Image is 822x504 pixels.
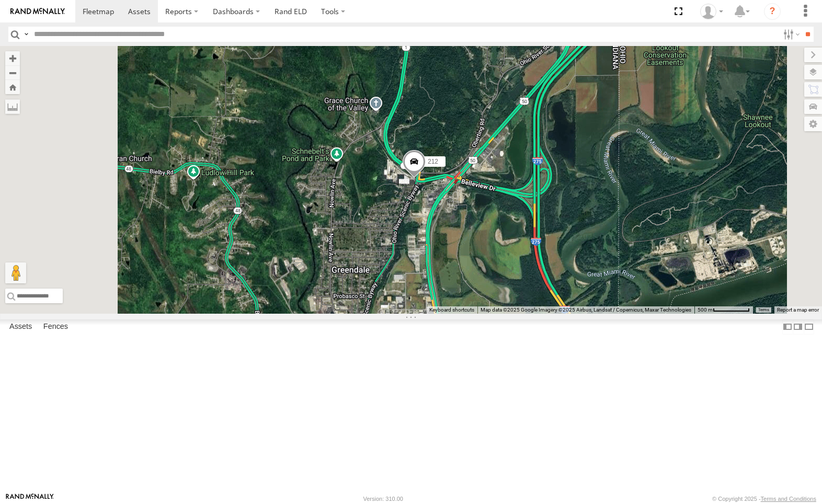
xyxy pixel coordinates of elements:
div: Version: 310.00 [363,496,403,502]
label: Measure [5,99,20,114]
label: Dock Summary Table to the Right [793,319,803,335]
label: Hide Summary Table [804,319,814,335]
label: Search Filter Options [779,27,802,42]
a: Terms and Conditions [761,496,816,502]
img: rand-logo.svg [10,8,65,15]
span: Map data ©2025 Google Imagery ©2025 Airbus, Landsat / Copernicus, Maxar Technologies [481,307,691,313]
label: Map Settings [804,117,822,131]
i: ? [764,3,781,20]
label: Fences [38,319,73,334]
span: 500 m [698,307,713,313]
label: Search Query [22,27,30,42]
button: Map Scale: 500 m per 67 pixels [694,306,753,314]
a: Visit our Website [6,494,54,504]
span: 212 [428,158,438,166]
button: Drag Pegman onto the map to open Street View [5,262,26,283]
button: Zoom in [5,51,20,65]
label: Dock Summary Table to the Left [782,319,793,335]
button: Keyboard shortcuts [429,306,474,314]
a: Terms (opens in new tab) [758,308,769,312]
div: Mike Seta [697,4,727,19]
a: Report a map error [777,307,819,313]
div: © Copyright 2025 - [712,496,816,502]
button: Zoom out [5,65,20,80]
label: Assets [4,319,37,334]
button: Zoom Home [5,80,20,94]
